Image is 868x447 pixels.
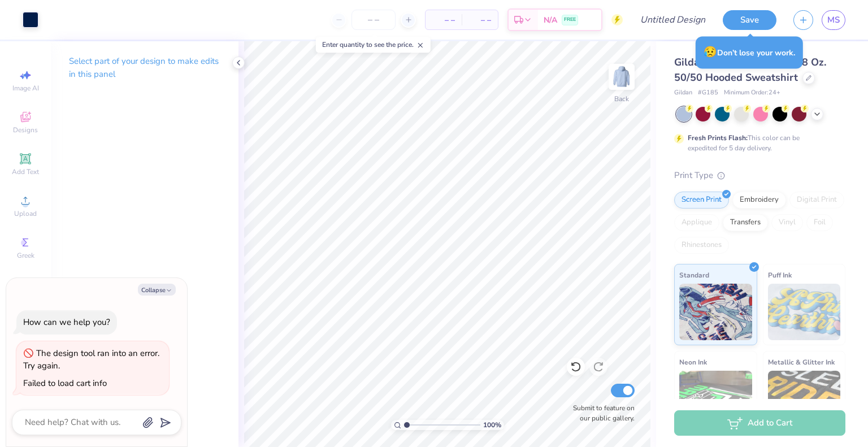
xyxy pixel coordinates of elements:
span: Puff Ink [768,269,792,281]
span: 100 % [483,420,501,430]
span: – – [468,14,491,26]
div: Enter quantity to see the price. [316,37,431,53]
button: Collapse [138,284,176,296]
div: Screen Print [674,192,729,209]
input: – – [351,10,396,30]
div: Back [614,94,629,104]
div: Digital Print [789,192,844,209]
img: Standard [679,284,752,340]
span: Add Text [12,167,39,176]
button: Save [723,10,776,30]
span: FREE [564,16,576,24]
span: MS [827,14,840,27]
span: Standard [679,269,709,281]
div: Rhinestones [674,237,729,254]
div: Foil [806,214,833,231]
img: Neon Ink [679,371,752,427]
strong: Fresh Prints Flash: [688,133,748,142]
div: Print Type [674,169,845,182]
span: Gildan [674,88,692,98]
div: Don’t lose your work. [696,36,803,68]
span: 😥 [704,45,717,59]
span: N/A [544,14,557,26]
span: – – [432,14,455,26]
span: Image AI [12,84,39,93]
div: How can we help you? [23,316,110,328]
span: Metallic & Glitter Ink [768,356,835,368]
span: Minimum Order: 24 + [724,88,780,98]
a: MS [822,10,845,30]
span: Neon Ink [679,356,707,368]
div: Applique [674,214,719,231]
p: Select part of your design to make edits in this panel [69,55,220,81]
img: Back [610,66,633,88]
div: Transfers [723,214,768,231]
span: # G185 [698,88,718,98]
span: Greek [17,251,34,260]
input: Untitled Design [631,8,714,31]
label: Submit to feature on our public gallery. [567,403,635,423]
img: Puff Ink [768,284,841,340]
img: Metallic & Glitter Ink [768,371,841,427]
div: This color can be expedited for 5 day delivery. [688,133,827,153]
div: Vinyl [771,214,803,231]
div: Failed to load cart info [23,377,107,389]
span: Designs [13,125,38,134]
div: The design tool ran into an error. Try again. [23,348,159,372]
span: Upload [14,209,37,218]
div: Embroidery [732,192,786,209]
span: Gildan Adult Heavy Blend 8 Oz. 50/50 Hooded Sweatshirt [674,55,826,84]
